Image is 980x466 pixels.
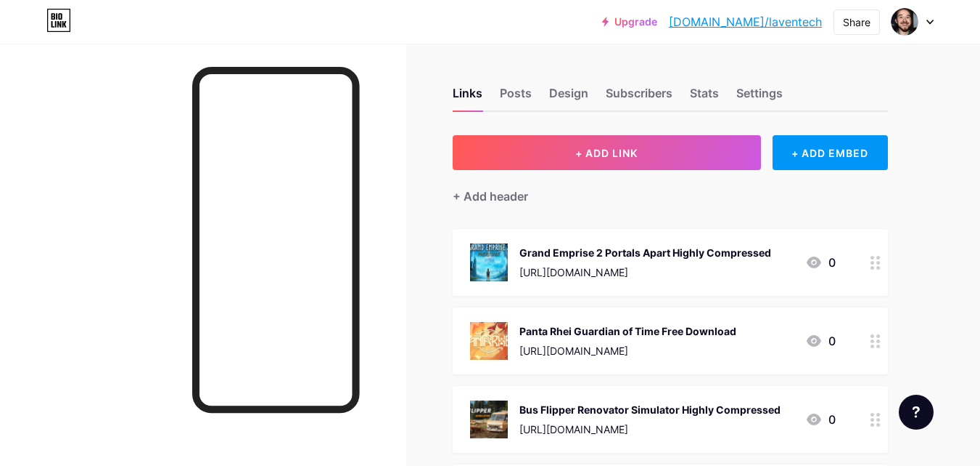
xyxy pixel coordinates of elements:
div: Panta Rhei Guardian of Time Free Download [519,324,736,339]
img: laventech [891,8,918,36]
a: [DOMAIN_NAME]/laventech [669,13,822,31]
div: Links [453,84,482,111]
div: Subscribers [606,84,672,111]
div: Posts [500,84,532,111]
div: Settings [736,84,783,111]
img: Bus Flipper Renovator Simulator Highly Compressed [470,401,508,438]
button: + ADD LINK [453,135,761,170]
div: 0 [805,411,836,428]
a: Upgrade [602,16,657,28]
div: [URL][DOMAIN_NAME] [519,422,781,437]
div: Design [549,84,588,111]
img: Panta Rhei Guardian of Time Free Download [470,322,508,360]
div: + Add header [453,188,528,205]
img: Grand Emprise 2 Portals Apart Highly Compressed [470,244,508,281]
div: 0 [805,332,836,350]
div: Share [843,15,870,30]
span: + ADD LINK [575,147,638,159]
div: 0 [805,254,836,271]
div: [URL][DOMAIN_NAME] [519,265,771,280]
div: Grand Emprise 2 Portals Apart Highly Compressed [519,245,771,260]
div: [URL][DOMAIN_NAME] [519,343,736,358]
div: Stats [690,84,719,111]
div: Bus Flipper Renovator Simulator Highly Compressed [519,402,781,417]
div: + ADD EMBED [773,135,888,170]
